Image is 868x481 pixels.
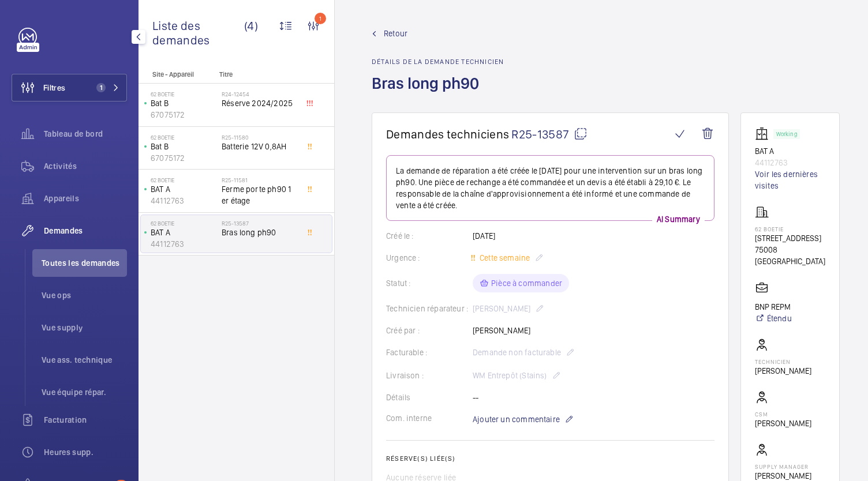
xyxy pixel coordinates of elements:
h2: R25-13587 [222,220,298,227]
span: Liste des demandes [152,18,244,47]
p: Working [776,132,797,136]
p: BAT A [755,145,825,157]
span: Facturation [44,414,127,426]
h2: R24-12454 [222,91,298,97]
p: Bat B [151,97,217,109]
span: Tableau de bord [44,128,127,140]
h2: R25-11581 [222,176,298,183]
span: Bras long ph90 [222,227,298,238]
p: Site - Appareil [139,70,215,78]
h2: Détails de la demande technicien [372,58,504,66]
h1: Bras long ph90 [372,73,504,112]
span: Vue équipe répar. [42,386,127,398]
p: CSM [755,411,811,418]
p: 44112763 [755,157,825,168]
a: Voir les dernières visites [755,168,825,191]
span: Batterie 12V 0,8AH [222,141,298,152]
h2: Réserve(s) liée(s) [386,454,714,463]
p: 62 BOETIE [755,226,825,232]
span: Filtres [43,82,65,93]
p: 44112763 [151,238,217,250]
span: Réserve 2024/2025 [222,97,298,109]
p: 75008 [GEOGRAPHIC_DATA] [755,244,825,267]
img: elevator.svg [755,127,773,141]
p: [PERSON_NAME] [755,418,811,429]
p: 62 BOETIE [151,220,217,227]
span: Toutes les demandes [42,257,127,269]
p: BNP REPM [755,301,792,313]
a: Étendu [755,313,792,324]
p: 67075172 [151,109,217,121]
span: Demandes [44,225,127,236]
p: Technicien [755,358,811,365]
p: Supply manager [755,463,825,470]
span: Vue ops [42,290,127,301]
span: Vue ass. technique [42,354,127,366]
p: 67075172 [151,152,217,164]
p: Titre [219,70,295,78]
span: R25-13587 [511,127,588,141]
p: 62 BOETIE [151,91,217,97]
span: Vue supply [42,322,127,333]
p: [STREET_ADDRESS] [755,232,825,244]
button: Filtres1 [12,74,127,102]
span: Retour [384,28,407,39]
span: Ferme porte ph90 1 er étage [222,183,298,206]
span: Appareils [44,193,127,204]
p: La demande de réparation a été créée le [DATE] pour une intervention sur un bras long ph90. Une p... [396,165,705,211]
p: 62 BOETIE [151,134,217,141]
span: Ajouter un commentaire [473,414,560,425]
span: Activités [44,160,127,172]
p: 44112763 [151,195,217,206]
p: BAT A [151,183,217,195]
p: AI Summary [652,213,705,225]
p: Bat B [151,141,217,152]
span: Heures supp. [44,446,127,458]
p: BAT A [151,227,217,238]
h2: R25-11580 [222,134,298,141]
p: [PERSON_NAME] [755,365,811,377]
span: Demandes techniciens [386,127,509,141]
p: 62 BOETIE [151,176,217,183]
span: 1 [96,83,106,92]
